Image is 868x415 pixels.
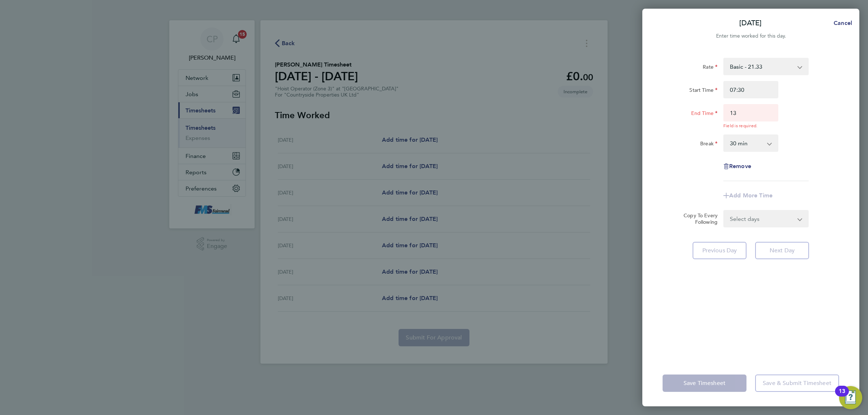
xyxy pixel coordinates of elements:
span: Remove [729,163,751,170]
p: [DATE] [739,18,762,28]
button: Open Resource Center, 13 new notifications [839,386,862,409]
input: E.g. 08:00 [723,81,778,98]
span: Field is required. [723,123,757,128]
div: Enter time worked for this day. [642,32,859,40]
label: Break [700,140,718,149]
button: Cancel [822,16,859,30]
label: Copy To Every Following [678,212,718,225]
div: 13 [839,391,845,401]
button: Remove [723,163,751,169]
input: E.g. 18:00 [723,104,778,121]
label: End Time [691,110,718,119]
label: Start Time [689,87,718,95]
span: Cancel [831,20,852,26]
label: Rate [703,64,718,72]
